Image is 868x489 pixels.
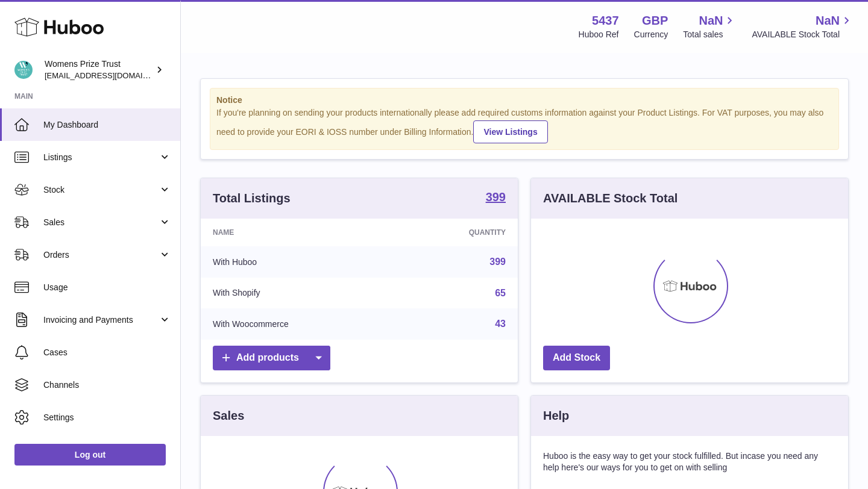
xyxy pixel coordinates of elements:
[752,13,854,40] a: NaN AVAILABLE Stock Total
[397,219,518,246] th: Quantity
[43,217,159,228] span: Sales
[201,219,397,246] th: Name
[201,308,397,340] td: With Woocommerce
[213,190,291,207] h3: Total Listings
[543,346,610,370] a: Add Stock
[43,282,171,293] span: Usage
[683,29,737,40] span: Total sales
[683,13,737,40] a: NaN Total sales
[543,408,569,424] h3: Help
[43,119,171,131] span: My Dashboard
[579,29,619,40] div: Huboo Ref
[45,58,153,81] div: Womens Prize Trust
[592,13,619,29] strong: 5437
[45,70,177,80] span: [EMAIL_ADDRESS][DOMAIN_NAME]
[201,246,397,278] td: With Huboo
[43,379,171,391] span: Channels
[43,314,159,326] span: Invoicing and Payments
[14,61,33,79] img: info@womensprizeforfiction.co.uk
[43,347,171,358] span: Cases
[495,288,506,298] a: 65
[752,29,854,40] span: AVAILABLE Stock Total
[634,29,668,40] div: Currency
[216,107,832,143] div: If you're planning on sending your products internationally please add required customs informati...
[216,95,832,106] strong: Notice
[486,191,506,203] strong: 399
[642,13,668,29] strong: GBP
[699,13,723,29] span: NaN
[213,346,330,370] a: Add products
[816,13,840,29] span: NaN
[213,408,244,424] h3: Sales
[473,120,547,143] a: View Listings
[543,450,836,473] p: Huboo is the easy way to get your stock fulfilled. But incase you need any help here's our ways f...
[489,257,506,267] a: 399
[43,184,159,196] span: Stock
[43,412,171,423] span: Settings
[43,249,159,261] span: Orders
[486,191,506,205] a: 399
[14,444,166,466] a: Log out
[495,319,506,329] a: 43
[201,278,397,309] td: With Shopify
[543,190,678,207] h3: AVAILABLE Stock Total
[43,152,159,163] span: Listings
